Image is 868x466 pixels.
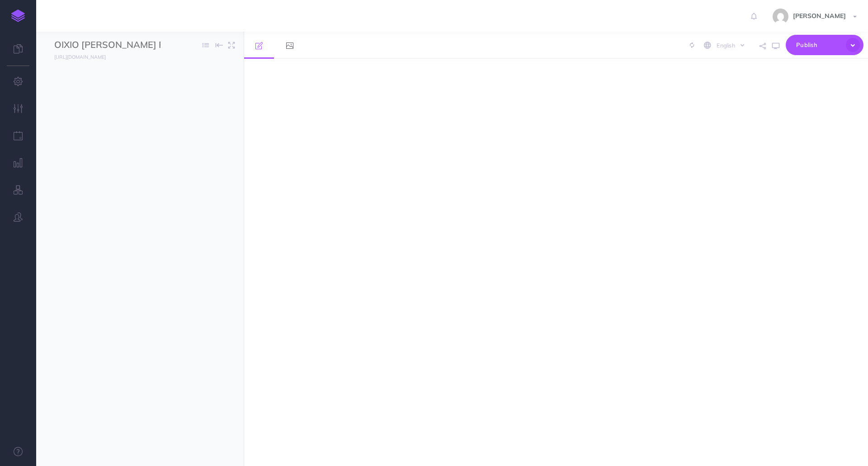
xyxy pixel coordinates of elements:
[54,54,106,60] small: [URL][DOMAIN_NAME]
[36,52,115,61] a: [URL][DOMAIN_NAME]
[796,38,841,52] span: Publish
[54,38,160,52] input: Documentation Name
[11,9,25,22] img: logo-mark.svg
[788,12,850,20] span: [PERSON_NAME]
[773,9,788,24] img: aa7301426420c38ba8f22c124cda797b.jpg
[786,35,863,55] button: Publish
